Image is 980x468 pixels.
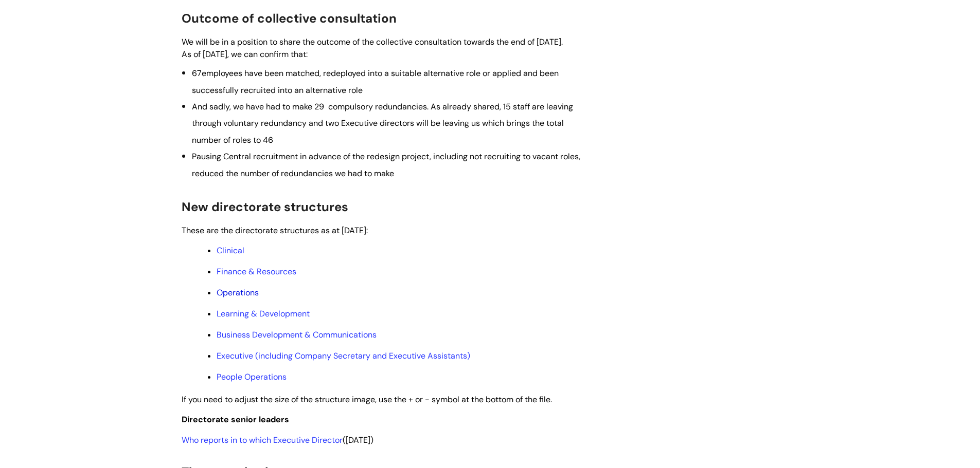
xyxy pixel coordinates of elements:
[217,371,287,382] a: People Operations
[182,414,289,425] span: Directorate senior leaders
[182,199,348,215] span: New directorate structures
[182,435,373,445] span: ([DATE])
[217,266,296,277] a: Finance & Resources
[192,68,202,79] span: 67
[217,308,310,319] a: Learning & Development
[182,10,397,26] span: Outcome of collective consultation
[217,329,377,340] a: Business Development & Communications
[217,350,470,361] a: Executive (including Company Secretary and Executive Assistants)
[182,435,343,445] a: Who reports in to which Executive Director
[182,49,308,60] span: As of [DATE], we can confirm that:
[217,245,244,256] a: Clinical
[182,225,368,236] span: These are the directorate structures as at [DATE]:
[192,151,580,178] span: Pausing Central recruitment in advance of the redesign project, including not recruiting to vacan...
[182,36,563,47] span: We will be in a position to share the outcome of the collective consultation towards the end of [...
[192,101,573,145] span: And sadly, we have had to make 29 compulsory redundancies. As already shared, 15 staff are leavin...
[217,287,259,298] a: Operations
[192,68,559,95] span: employees have been matched, redeployed into a suitable alternative role or applied and been succ...
[182,394,552,405] span: If you need to adjust the size of the structure image, use the + or - symbol at the bottom of the...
